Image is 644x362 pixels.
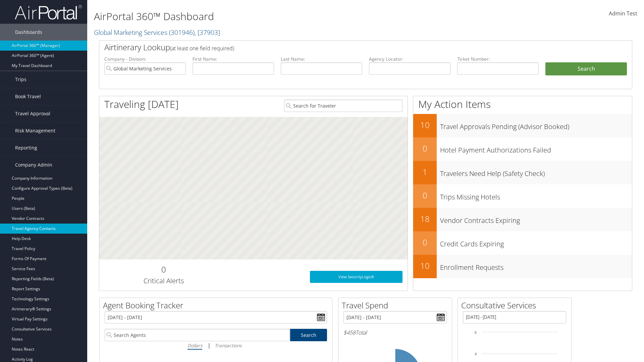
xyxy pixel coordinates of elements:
[440,213,632,225] h3: Vendor Contracts Expiring
[413,97,632,111] h1: My Action Items
[15,122,55,139] span: Risk Management
[440,236,632,249] h3: Credit Cards Expiring
[413,190,437,201] h2: 0
[104,56,186,62] label: Company - Division:
[281,56,362,62] label: Last Name:
[103,300,332,311] h2: Agent Booking Tracker
[342,300,452,311] h2: Travel Spend
[15,139,37,156] span: Reporting
[413,166,437,178] h2: 1
[195,28,220,37] span: , [ 37903 ]
[343,329,356,336] span: $458
[104,264,223,275] h2: 0
[105,329,290,341] input: Search Agents
[15,105,50,122] span: Travel Approval
[104,276,223,286] h3: Critical Alerts
[170,45,234,52] span: (at least one field required)
[15,88,41,105] span: Book Travel
[94,28,220,37] a: Global Marketing Services
[187,342,202,349] i: Dollars
[369,56,450,62] label: Agency Locator:
[413,143,437,154] h2: 0
[440,259,632,272] h3: Enrollment Requests
[15,4,82,20] img: airportal-logo.png
[169,28,195,37] span: ( 301946 )
[609,3,637,24] a: Admin Test
[440,166,632,178] h3: Travelers Need Help (Safety Check)
[413,161,632,184] a: 1Travelers Need Help (Safety Check)
[413,184,632,208] a: 0Trips Missing Hotels
[104,42,583,53] h2: Airtinerary Lookup
[15,157,52,173] span: Company Admin
[413,114,632,137] a: 10Travel Approvals Pending (Advisor Booked)
[440,119,632,131] h3: Travel Approvals Pending (Advisor Booked)
[105,341,327,350] div: |
[310,271,402,283] a: View SecurityLogic®
[440,142,632,155] h3: Hotel Payment Authorizations Failed
[457,56,539,62] label: Ticket Number:
[413,119,437,131] h2: 10
[94,9,456,23] h1: AirPortal 360™ Dashboard
[15,71,26,88] span: Trips
[413,208,632,231] a: 18Vendor Contracts Expiring
[440,189,632,202] h3: Trips Missing Hotels
[290,329,327,341] a: Search
[343,329,447,336] h6: Total
[104,97,179,111] h1: Traveling [DATE]
[475,330,477,335] tspan: 6
[475,352,477,356] tspan: 4
[413,260,437,271] h2: 10
[284,100,402,112] input: Search for Traveler
[413,231,632,255] a: 0Credit Cards Expiring
[461,300,571,311] h2: Consultative Services
[193,56,274,62] label: First Name:
[413,213,437,225] h2: 18
[215,342,241,349] i: Transactions
[413,255,632,278] a: 10Enrollment Requests
[15,24,42,41] span: Dashboards
[609,10,637,17] span: Admin Test
[545,62,627,76] button: Search
[413,137,632,161] a: 0Hotel Payment Authorizations Failed
[413,237,437,248] h2: 0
